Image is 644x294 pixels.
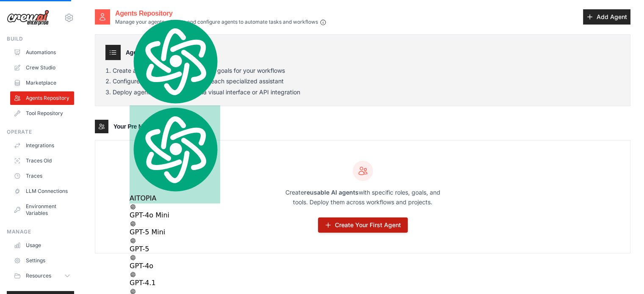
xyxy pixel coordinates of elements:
li: Create agents with specific roles and goals for your workflows [105,67,620,74]
a: Marketplace [10,76,74,90]
li: Configure tools and capabilities for each specialized assistant [105,77,620,85]
a: Add Agent [583,9,630,25]
a: Crew Studio [10,61,74,74]
img: logo.svg [130,17,220,105]
img: gpt-black.svg [130,254,136,261]
img: logo.svg [130,105,220,193]
a: Create Your First Agent [318,217,408,233]
a: Traces [10,169,74,183]
a: Tool Repository [10,107,74,120]
li: Deploy agents across projects via visual interface or API integration [105,88,620,96]
a: LLM Connections [10,184,74,198]
h2: Agents Repository [115,8,326,19]
div: GPT-4o [130,254,220,271]
a: Usage [10,239,74,252]
a: Traces Old [10,154,74,168]
button: Resources [10,269,74,283]
div: GPT-4o Mini [130,203,220,220]
h3: Agent Repository [126,48,173,57]
a: Agents Repository [10,91,74,105]
div: GPT-4.1 [130,271,220,288]
p: Manage your agents - Create and configure agents to automate tasks and workflows [115,19,326,26]
img: gpt-black.svg [130,237,136,244]
a: Integrations [10,139,74,152]
div: Manage [7,228,74,235]
p: Create with specific roles, goals, and tools. Deploy them across workflows and projects. [282,188,444,207]
img: gpt-black.svg [130,271,136,278]
div: Build [7,36,74,42]
a: Automations [10,46,74,59]
a: Settings [10,254,74,267]
div: GPT-5 [130,237,220,254]
h3: Your Pre Made Agents [113,122,174,131]
img: Logo [7,10,49,26]
div: GPT-5 Mini [130,220,220,237]
span: Resources [26,272,51,279]
div: AITOPIA [130,105,220,203]
strong: reusable AI agents [304,189,359,196]
img: gpt-black.svg [130,203,136,210]
a: Environment Variables [10,200,74,220]
div: Operate [7,129,74,135]
img: gpt-black.svg [130,220,136,227]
